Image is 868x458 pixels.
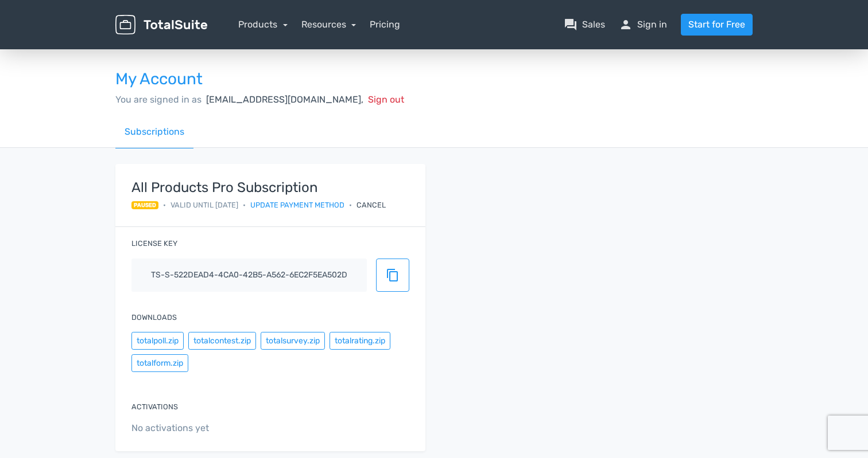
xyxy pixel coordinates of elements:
label: License key [131,238,177,249]
button: totalrating.zip [330,332,390,350]
span: You are signed in as [115,94,201,105]
span: • [163,199,166,210]
span: person [619,18,633,32]
a: Resources [301,19,356,30]
a: personSign in [619,18,667,32]
a: Update payment method [250,199,344,210]
button: totalform.zip [131,354,188,372]
a: Products [238,19,288,30]
strong: All Products Pro Subscription [131,180,386,195]
span: paused [131,201,158,209]
span: question_answer [564,18,578,32]
h3: My Account [115,71,753,88]
span: • [349,199,352,210]
span: Valid until [DATE] [170,199,238,210]
a: Pricing [370,18,400,32]
button: totalpoll.zip [131,332,184,350]
span: Sign out [368,94,404,105]
span: No activations yet [131,421,409,435]
span: content_copy [386,268,400,282]
label: Downloads [131,312,177,323]
label: Activations [131,401,178,412]
img: TotalSuite for WordPress [115,15,207,35]
button: totalsurvey.zip [261,332,325,350]
button: content_copy [376,259,409,292]
div: Cancel [356,199,386,210]
a: Subscriptions [115,116,193,148]
span: [EMAIL_ADDRESS][DOMAIN_NAME], [206,94,363,105]
a: question_answerSales [564,18,605,32]
button: totalcontest.zip [188,332,256,350]
a: Start for Free [681,14,753,36]
span: • [243,199,246,210]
